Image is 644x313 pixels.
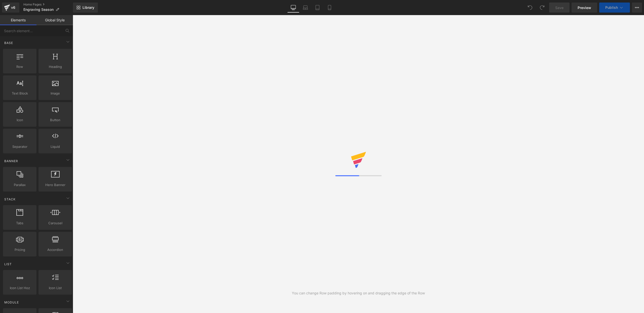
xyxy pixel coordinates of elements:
[40,285,70,291] span: Icon List
[5,91,35,96] span: Text Block
[40,182,70,188] span: Hero Banner
[605,6,618,10] span: Publish
[599,3,630,13] button: Publish
[4,197,16,202] span: Stack
[40,220,70,226] span: Carousel
[5,64,35,69] span: Row
[525,3,535,13] button: Undo
[5,220,35,226] span: Tabs
[632,3,642,13] button: More
[324,3,336,13] a: Mobile
[537,3,547,13] button: Redo
[572,3,597,13] a: Preview
[83,5,94,10] span: Library
[5,247,35,252] span: Pricing
[40,91,70,96] span: Image
[4,40,14,45] span: Base
[73,3,98,13] a: New Library
[40,144,70,149] span: Liquid
[287,3,299,13] a: Desktop
[4,300,19,305] span: Module
[2,3,19,13] a: v6
[23,8,54,12] span: Engraving Season
[5,144,35,149] span: Separator
[292,290,425,296] div: You can change Row padding by hovering on and dragging the edge of the Row
[10,4,16,11] div: v6
[5,182,35,188] span: Parallax
[40,117,70,123] span: Button
[578,5,591,10] span: Preview
[4,159,19,163] span: Banner
[5,117,35,123] span: Icon
[23,3,73,7] a: Home Pages
[40,64,70,69] span: Heading
[5,285,35,291] span: Icon List Hoz
[36,15,73,25] a: Global Style
[40,247,70,252] span: Accordion
[299,3,311,13] a: Laptop
[4,262,12,266] span: List
[555,5,563,10] span: Save
[311,3,324,13] a: Tablet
